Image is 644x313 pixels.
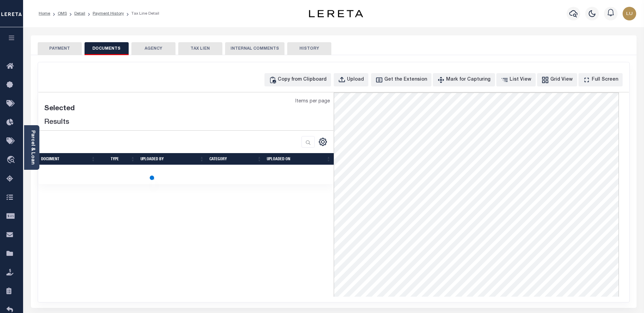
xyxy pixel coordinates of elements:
[496,73,536,86] button: List View
[433,73,495,86] button: Mark for Capturing
[334,73,368,86] button: Upload
[446,76,491,84] div: Mark for Capturing
[371,73,431,86] button: Get the Extension
[592,76,618,84] div: Full Screen
[38,153,98,165] th: Document
[58,12,67,16] a: OMS
[138,153,207,165] th: UPLOADED BY
[85,42,129,55] button: DOCUMENTS
[93,12,124,16] a: Payment History
[131,42,176,55] button: AGENCY
[44,103,75,114] div: Selected
[98,153,138,165] th: TYPE
[30,130,35,165] a: Parcel & Loan
[225,42,284,55] button: INTERNAL COMMENTS
[384,76,427,84] div: Get the Extension
[74,12,85,16] a: Detail
[278,76,327,84] div: Copy from Clipboard
[264,73,331,86] button: Copy from Clipboard
[347,76,364,84] div: Upload
[623,7,636,20] img: svg+xml;base64,PHN2ZyB4bWxucz0iaHR0cDovL3d3dy53My5vcmcvMjAwMC9zdmciIHBvaW50ZXItZXZlbnRzPSJub25lIi...
[578,73,623,86] button: Full Screen
[38,42,82,55] button: PAYMENT
[44,117,69,128] label: Results
[309,10,363,17] img: logo-dark.svg
[264,153,333,165] th: UPLOADED ON
[6,156,17,165] i: travel_explore
[550,76,573,84] div: Grid View
[537,73,577,86] button: Grid View
[124,11,159,17] li: Tax Line Detail
[39,12,50,16] a: Home
[178,42,222,55] button: TAX LIEN
[287,42,331,55] button: HISTORY
[295,98,330,105] span: Items per page
[207,153,264,165] th: CATEGORY
[510,76,531,84] div: List View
